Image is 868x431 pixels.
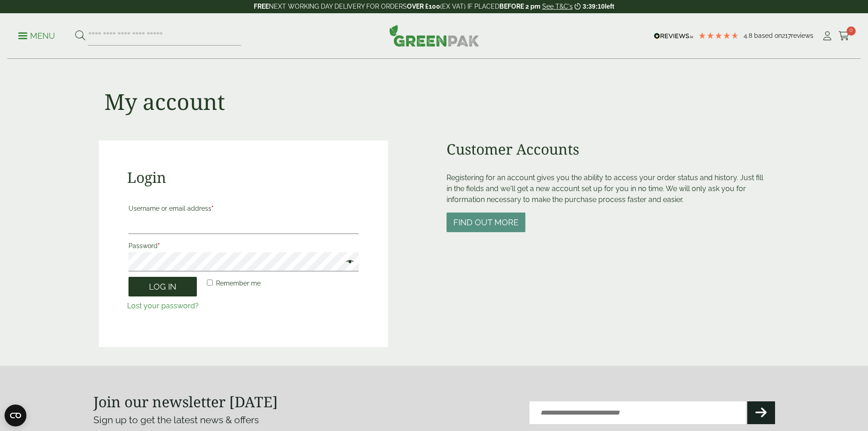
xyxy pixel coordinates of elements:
[207,280,213,286] input: Remember me
[583,3,605,10] span: 3:39:10
[838,31,850,41] i: Cart
[782,32,791,39] span: 217
[447,172,770,205] p: Registering for an account gives you the ability to access your order status and history. Just fi...
[128,277,197,296] button: Log in
[5,405,26,426] button: Open CMP widget
[128,239,359,252] label: Password
[744,32,754,39] span: 4.8
[93,413,400,427] p: Sign up to get the latest news & offers
[605,3,614,10] span: left
[822,31,833,41] i: My Account
[754,32,782,39] span: Based on
[127,301,199,310] a: Lost your password?
[791,32,813,39] span: reviews
[447,140,770,158] h2: Customer Accounts
[447,218,525,227] a: Find out more
[838,29,850,43] a: 0
[127,169,360,186] h2: Login
[447,213,525,232] button: Find out more
[654,33,693,39] img: REVIEWS.io
[104,88,225,115] h1: My account
[18,31,55,40] a: Menu
[698,31,739,40] div: 4.77 Stars
[254,3,269,10] strong: FREE
[93,392,278,411] strong: Join our newsletter [DATE]
[389,25,479,47] img: GreenPak Supplies
[128,202,359,215] label: Username or email address
[18,31,55,42] p: Menu
[542,3,573,10] a: See T&C's
[407,3,440,10] strong: OVER £100
[847,26,856,36] span: 0
[499,3,540,10] strong: BEFORE 2 pm
[216,280,261,287] span: Remember me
